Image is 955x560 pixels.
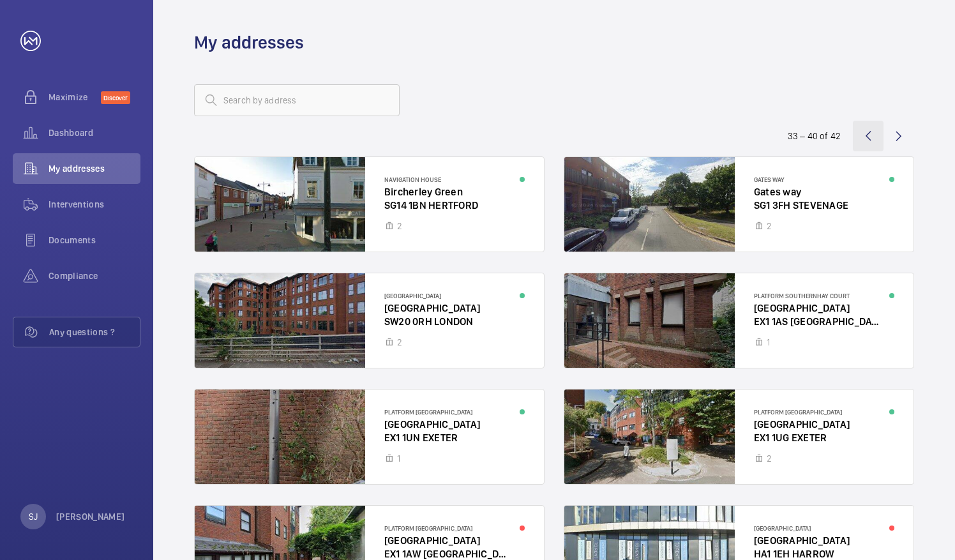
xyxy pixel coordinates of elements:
[49,162,140,175] span: My addresses
[49,126,140,139] span: Dashboard
[49,234,140,246] span: Documents
[49,269,140,282] span: Compliance
[49,198,140,211] span: Interventions
[194,84,400,116] input: Search by address
[788,130,841,142] div: 33 – 40 of 42
[101,91,130,104] span: Discover
[194,31,304,54] h1: My addresses
[29,510,38,523] p: SJ
[49,91,101,103] span: Maximize
[49,326,140,338] span: Any questions ?
[56,510,125,523] p: [PERSON_NAME]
